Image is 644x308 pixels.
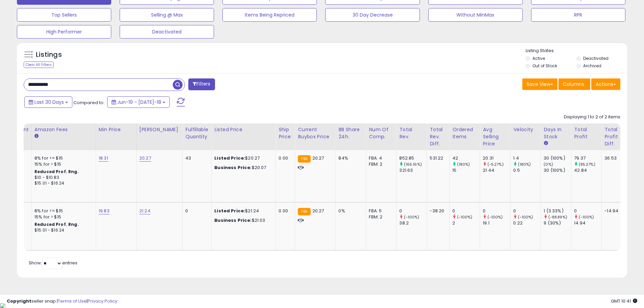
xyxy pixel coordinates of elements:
[214,208,270,214] div: $21.24
[185,208,206,214] div: 0
[117,99,161,105] span: Jun-19 - [DATE]-18
[17,8,111,22] button: Top Sellers
[34,175,91,181] div: $10 - $10.83
[428,8,523,22] button: Without MinMax
[513,126,538,133] div: Velocity
[531,8,625,22] button: RPR
[34,181,91,186] div: $15.01 - $16.24
[34,161,91,167] div: 15% for > $15
[457,162,470,167] small: (180%)
[513,208,541,214] div: 0
[544,220,571,226] div: 9 (30%)
[483,155,510,161] div: 20.31
[574,126,599,140] div: Total Profit
[604,155,618,161] div: 36.53
[452,126,477,140] div: Ordered Items
[574,220,601,226] div: 14.94
[17,25,111,39] button: High Performer
[24,62,54,68] div: Clear All Filters
[298,126,333,140] div: Current Buybox Price
[518,214,533,220] small: (-100%)
[483,220,510,226] div: 19.1
[107,96,170,108] button: Jun-19 - [DATE]-18
[312,208,324,214] span: 20.27
[526,48,627,54] p: Listing States:
[214,217,270,223] div: $21.03
[430,155,444,161] div: 531.22
[214,155,270,161] div: $20.27
[574,208,601,214] div: 0
[120,25,214,39] button: Deactivated
[487,214,503,220] small: (-100%)
[452,220,480,226] div: 2
[591,78,620,90] button: Actions
[404,214,420,220] small: (-100%)
[544,140,548,146] small: Days In Stock.
[99,126,134,133] div: Min Price
[522,78,557,90] button: Save View
[611,298,637,304] span: 2025-08-18 10:41 GMT
[120,8,214,22] button: Selling @ Max
[513,220,541,226] div: 0.22
[404,162,422,167] small: (165.16%)
[399,220,427,226] div: 38.2
[399,167,427,173] div: 321.63
[548,214,567,220] small: (-88.89%)
[34,208,91,214] div: 8% for <= $15
[34,133,39,139] small: Amazon Fees.
[369,214,391,220] div: FBM: 2
[518,162,531,167] small: (180%)
[99,208,110,214] a: 19.83
[574,155,601,161] div: 79.37
[452,155,480,161] div: 42
[574,167,601,173] div: 42.84
[279,208,290,214] div: 0.00
[369,155,391,161] div: FBA: 4
[279,155,290,161] div: 0.00
[604,208,618,214] div: -14.94
[188,78,215,90] button: Filters
[513,167,541,173] div: 0.5
[487,162,504,167] small: (-5.27%)
[58,298,87,304] a: Terms of Use
[399,155,427,161] div: 852.85
[34,99,64,105] span: Last 30 Days
[214,217,252,223] b: Business Price:
[544,162,553,167] small: (0%)
[36,50,62,60] h5: Listings
[29,260,77,266] span: Show: entries
[399,208,427,214] div: 0
[34,155,91,161] div: 8% for <= $15
[483,208,510,214] div: 0
[558,78,590,90] button: Columns
[579,214,594,220] small: (-100%)
[604,126,621,147] div: Total Profit Diff.
[7,298,117,305] div: seller snap | |
[583,55,609,61] label: Deactivated
[34,228,91,233] div: $15.01 - $16.24
[338,155,361,161] div: 84%
[7,298,31,304] strong: Copyright
[312,155,324,161] span: 20.27
[222,8,317,22] button: Items Being Repriced
[369,126,393,140] div: Num of Comp.
[279,126,292,140] div: Ship Price
[452,167,480,173] div: 15
[185,155,206,161] div: 43
[214,208,245,214] b: Listed Price:
[3,126,29,140] div: Fulfillment Cost
[214,165,270,171] div: $20.07
[583,63,601,69] label: Archived
[399,126,424,140] div: Total Rev.
[544,155,571,161] div: 30 (100%)
[369,208,391,214] div: FBA: 5
[483,167,510,173] div: 21.44
[139,126,180,133] div: [PERSON_NAME]
[214,155,245,161] b: Listed Price:
[73,99,104,106] span: Compared to:
[139,208,150,214] a: 21.24
[34,126,93,133] div: Amazon Fees
[579,162,595,167] small: (85.27%)
[34,169,79,174] b: Reduced Prof. Rng.
[563,81,584,88] span: Columns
